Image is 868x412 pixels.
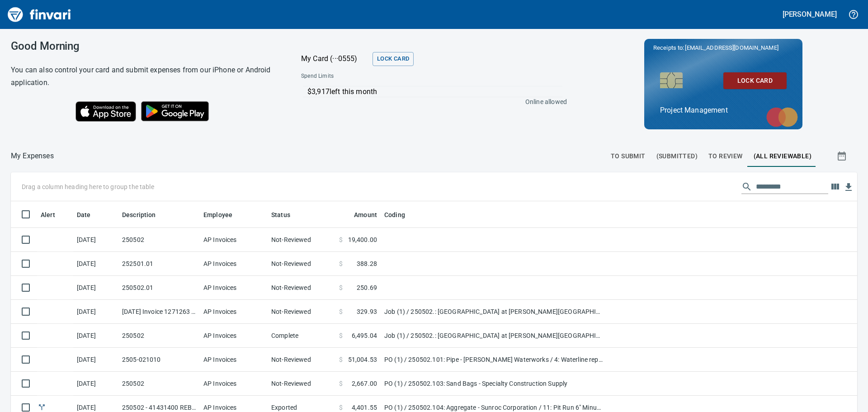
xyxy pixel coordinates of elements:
[22,182,154,191] p: Drag a column heading here to group the table
[268,372,335,396] td: Not-Reviewed
[73,372,118,396] td: [DATE]
[339,355,343,364] span: $
[73,348,118,372] td: [DATE]
[339,403,343,412] span: $
[656,151,698,162] span: (Submitted)
[200,300,268,324] td: AP Invoices
[200,348,268,372] td: AP Invoices
[828,145,857,167] button: Show transactions within a particular date range
[653,43,793,52] p: Receipts to:
[301,53,369,64] p: My Card (···0555)
[118,324,200,348] td: 250502
[381,372,607,396] td: PO (1) / 250502.103: Sand Bags - Specialty Construction Supply
[842,180,855,194] button: Download Table
[268,276,335,300] td: Not-Reviewed
[200,324,268,348] td: AP Invoices
[352,379,377,388] span: 2,667.00
[381,324,607,348] td: Job (1) / 250502.: [GEOGRAPHIC_DATA] at [PERSON_NAME][GEOGRAPHIC_DATA] / 14.1000.: Precast Materi...
[41,209,67,220] span: Alert
[118,276,200,300] td: 250502.01
[5,4,73,25] img: Finvari
[118,348,200,372] td: 2505-021010
[684,43,779,52] span: [EMAIL_ADDRESS][DOMAIN_NAME]
[828,180,842,194] button: Choose columns to display
[136,96,214,126] img: Get it on Google Play
[77,209,91,220] span: Date
[200,252,268,276] td: AP Invoices
[354,209,377,220] span: Amount
[754,151,811,162] span: (All Reviewable)
[352,331,377,340] span: 6,495.04
[41,209,55,220] span: Alert
[357,307,377,316] span: 329.93
[73,300,118,324] td: [DATE]
[381,348,607,372] td: PO (1) / 250502.101: Pipe - [PERSON_NAME] Waterworks / 4: Waterline replacement
[203,209,244,220] span: Employee
[294,97,567,106] p: Online allowed
[203,209,232,220] span: Employee
[118,228,200,252] td: 250502
[73,228,118,252] td: [DATE]
[352,403,377,412] span: 4,401.55
[762,103,802,132] img: mastercard.svg
[377,54,409,64] span: Lock Card
[268,324,335,348] td: Complete
[381,300,607,324] td: Job (1) / 250502.: [GEOGRAPHIC_DATA] at [PERSON_NAME][GEOGRAPHIC_DATA] / 1051. .: Equipment Damag...
[200,372,268,396] td: AP Invoices
[271,209,302,220] span: Status
[118,252,200,276] td: 252501.01
[11,151,54,161] nav: breadcrumb
[723,72,787,89] button: Lock Card
[357,259,377,268] span: 388.28
[357,283,377,292] span: 250.69
[339,259,343,268] span: $
[783,9,837,19] h5: [PERSON_NAME]
[660,105,787,116] p: Project Management
[73,252,118,276] td: [DATE]
[708,151,743,162] span: To Review
[780,7,839,21] button: [PERSON_NAME]
[268,252,335,276] td: Not-Reviewed
[268,348,335,372] td: Not-Reviewed
[307,86,562,97] p: $3,917 left this month
[339,331,343,340] span: $
[339,307,343,316] span: $
[731,75,779,86] span: Lock Card
[611,151,646,162] span: To Submit
[301,72,449,81] span: Spend Limits
[122,209,168,220] span: Description
[77,209,103,220] span: Date
[373,52,414,66] button: Lock Card
[73,276,118,300] td: [DATE]
[11,151,54,161] p: My Expenses
[268,300,335,324] td: Not-Reviewed
[384,209,405,220] span: Coding
[271,209,290,220] span: Status
[75,101,136,122] img: Download on the App Store
[11,40,278,52] h3: Good Morning
[384,209,417,220] span: Coding
[118,300,200,324] td: [DATE] Invoice 1271263 from Coastline Equipment Company (1-38878)
[122,209,156,220] span: Description
[342,209,377,220] span: Amount
[348,355,377,364] span: 51,004.53
[73,324,118,348] td: [DATE]
[11,64,278,89] h6: You can also control your card and submit expenses from our iPhone or Android application.
[339,235,343,244] span: $
[339,283,343,292] span: $
[200,276,268,300] td: AP Invoices
[268,228,335,252] td: Not-Reviewed
[118,372,200,396] td: 250502
[37,404,47,410] span: Split transaction
[339,379,343,388] span: $
[348,235,377,244] span: 19,400.00
[200,228,268,252] td: AP Invoices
